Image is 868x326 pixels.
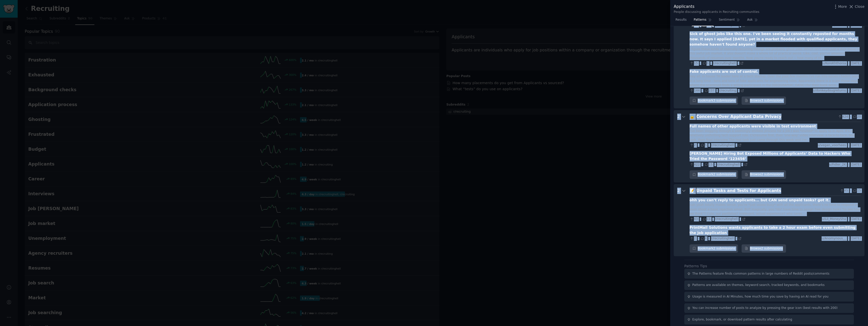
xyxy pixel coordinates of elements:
span: 43 [690,217,698,221]
span: · [850,115,851,119]
span: u/Lil_MoneySha [822,217,846,221]
div: I figure these kinds of eternally recurring listings are probably ghost jobs. Which isn't even ju... [690,47,861,60]
span: · [848,143,849,148]
div: nah yeah totally makes sense. you’re *just soooo busy* with all the applicants, there’s no time t... [690,203,861,216]
span: · [700,217,700,221]
a: Ask [745,16,760,26]
span: · [741,163,742,166]
span: 🔒 [690,114,695,119]
span: [DATE] [851,61,861,66]
a: Patterns [692,16,713,26]
div: 2 [677,114,680,179]
div: Bookmark 3 submissions [690,96,738,105]
a: Browse2 submissions [742,170,786,179]
span: 424 [838,115,848,119]
span: r/recruitinghell [711,237,734,240]
div: You can increase number of posts to analyze by pressing the gear icon (best results with 200) [692,306,838,310]
span: 20 [853,115,861,119]
span: Close [855,4,864,9]
div: The Patterns feature finds common patterns in large numbers of Reddit posts/comments [692,272,830,276]
span: r/recruitinghell [717,163,740,166]
span: · [700,61,700,65]
span: 144 [690,88,700,93]
div: [PERSON_NAME] Hiring Bot Exposed Millions of Applicants’ Data to Hackers Who Tried the Password ‘... [690,151,861,161]
span: · [698,237,698,240]
button: Close [849,4,864,9]
span: · [736,143,736,147]
label: Patterns Tips [684,264,707,268]
span: · [848,236,849,241]
button: Bookmark3 submissions [690,96,738,105]
span: 11 [702,217,711,221]
a: Browse2 submissions [742,244,786,253]
span: u/donkeydougreturns [813,88,846,93]
span: r/recruitinghell [713,61,736,65]
span: · [740,217,740,221]
span: · [716,89,717,92]
span: Ask [747,18,753,22]
span: 237 [704,88,715,93]
span: · [701,89,702,92]
div: Applicants [674,4,759,10]
span: · [738,89,739,92]
span: · [708,143,709,147]
div: Bookmark 2 submissions [690,170,738,179]
a: Sentiment [717,16,742,26]
div: Patterns are available on themes, keyword search, tracked keywords, and bookmarks [692,283,825,287]
span: 5 [700,143,707,148]
span: 4 [700,236,707,241]
span: [DATE] [851,217,861,221]
span: [DATE] [851,88,861,93]
button: Bookmark2 submissions [690,170,738,179]
span: r/recruitinghell [711,143,734,147]
div: Sick of ghost jobs like this one. I've been seeing it constantly reposted for months now. It says... [690,31,861,47]
span: Patterns [694,18,706,22]
span: · [848,88,849,93]
div: 2 [677,188,680,253]
div: Hey all. In house TA leader here at a tech startup. Over the past few months I've run into issues... [690,74,861,88]
span: 422 [690,162,700,167]
a: Results [674,16,688,26]
span: · [736,237,736,240]
div: Explore, bookmark, or download pattern results after calculating [692,317,792,322]
span: 15 [853,188,861,193]
div: Bookmark 2 submissions [690,244,738,253]
div: People discussing applicants in Recruiting communities [674,10,759,14]
span: · [698,143,698,147]
button: Bookmark2 submissions [690,244,738,253]
div: Full names of other applicants were visible in test environment [690,124,816,129]
span: 6 [702,61,709,66]
span: [DATE] [851,236,861,241]
span: · [708,237,709,240]
span: r/recruitinghell [715,217,738,221]
span: Results [675,18,687,22]
span: · [850,188,851,193]
span: · [848,162,849,167]
span: u/KoreKhthonia [822,61,846,66]
span: [DATE] [851,162,861,167]
span: 15 [690,61,698,66]
span: r/recruiting [719,89,736,92]
a: Browse3 submissions [742,96,786,105]
div: I've been slogging through a seemingly endless process for a job I was *invited* to apply to in A... [690,129,861,142]
span: · [738,61,738,65]
span: 📝 [690,188,695,193]
span: 2 [690,236,696,241]
div: ohh you can’t reply to applicants... but CAN send unpaid tasks? got it. [690,198,830,203]
span: · [714,163,715,166]
span: · [848,217,849,221]
span: Sentiment [719,18,735,22]
span: · [701,163,702,166]
span: More [838,4,847,9]
span: · [712,217,713,221]
span: · [848,61,849,66]
span: · [710,61,711,65]
span: 15 [704,162,713,167]
span: u/Fidler_2K [829,162,846,167]
div: Concerns Over Applicant Data Privacy [696,114,836,120]
button: More [833,4,847,9]
div: Usage is measured in AI Minutes, how much time you save by having an AI read for you [692,295,829,299]
div: PrintMail Solutions wants applicants to take a 2 hour exam before even submitting the job applica... [690,225,861,236]
span: u/vegan_voorhees [818,143,846,148]
div: Unpaid Tasks and Tests for Applicants [696,188,838,194]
